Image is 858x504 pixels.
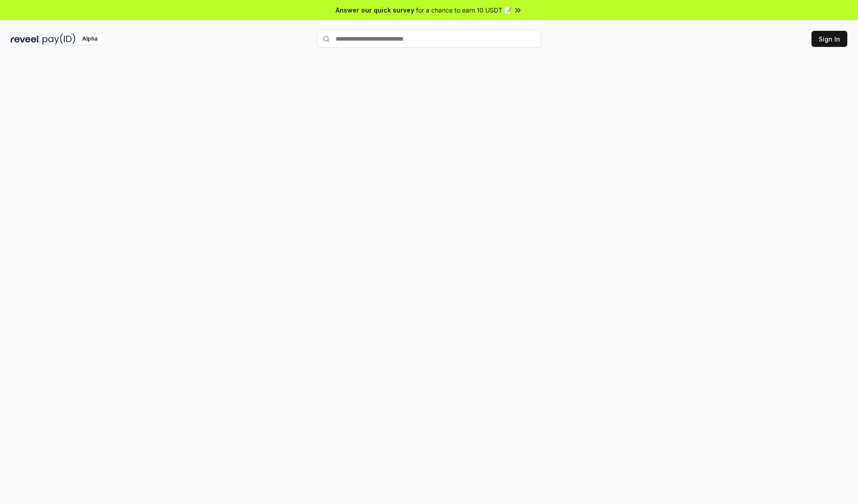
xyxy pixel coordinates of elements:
img: reveel_dark [11,33,41,45]
span: for a chance to earn 10 USDT 📝 [416,5,512,15]
span: Answer our quick survey [336,5,414,15]
div: Alpha [77,33,102,45]
img: pay_id [42,33,76,45]
button: Sign In [812,31,847,47]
